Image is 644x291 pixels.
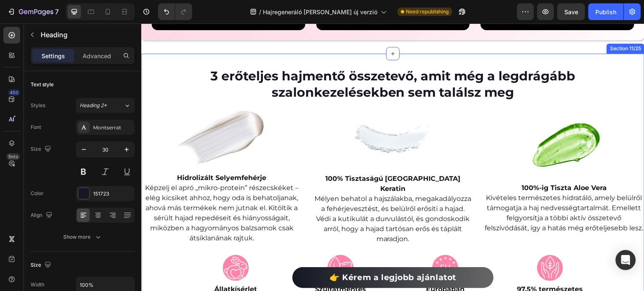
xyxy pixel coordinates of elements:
span: Need republishing [406,8,449,15]
span: Hajregeneráló [PERSON_NAME] új verzió [263,8,377,16]
button: Show more [31,229,135,245]
button: 7 [3,3,62,20]
div: 151723 [93,190,132,198]
div: Styles [31,102,45,109]
strong: 100% Tisztaságú [GEOGRAPHIC_DATA] Keratin [184,151,319,169]
div: Text style [31,81,54,88]
img: cruelty.png [396,232,422,258]
div: Section 11/25 [467,21,501,29]
button: Publish [588,3,623,20]
strong: 👉 Kérem a legjobb ajánlatot [188,249,315,259]
img: 5%20_1_.png [81,232,108,258]
img: Aloa%20_1_.png [379,85,467,153]
button: Save [557,3,585,20]
div: Show more [63,233,102,241]
p: Kivételes természetes hidratáló, amely belülről támogatja a haj nedvességtartalmát. Emellett felg... [343,170,502,210]
div: Font [31,124,41,131]
span: / [259,8,261,16]
p: Settings [42,52,65,60]
span: Heading 2* [80,102,107,109]
p: Mélyen behatol a hajszálakba, megakadályozza a fehérjevesztést, és belülről erősíti a hajad. Védi... [172,170,331,221]
img: Cream%20_1_.png [36,85,124,144]
img: Keratin%201%20_1_.png [208,85,296,144]
img: TSW%20Ingredients%20new%20images%20_1_.png [291,232,317,258]
button: Heading 2* [76,98,135,113]
div: 450 [8,89,20,96]
div: Color [31,190,44,197]
div: Size [31,260,53,271]
div: Size [31,144,53,155]
div: Beta [6,153,20,160]
span: Save [564,8,578,15]
div: Undo/Redo [158,3,192,20]
p: 7 [55,7,59,17]
div: Montserrat [93,124,132,131]
img: 7.png [186,232,213,258]
div: Width [31,281,44,288]
strong: 100%-ig Tiszta Aloe Vera [380,160,465,168]
p: Képzelj el apró „mikro-protein” részecskéket – elég kicsiket ahhoz, hogy oda is behatoljanak, aho... [1,160,160,220]
strong: Hidrolizált Selyemfehérje [36,150,125,158]
div: Open Intercom Messenger [615,250,636,270]
p: Advanced [83,52,111,60]
p: Heading [41,30,131,40]
iframe: Design area [141,23,644,291]
div: Publish [595,8,616,16]
h2: 3 erőteljes hajmentő összetevő, amit még a legdrágább szalonkezelésekben sem találsz meg [50,44,453,78]
a: 👉 Kérem a legjobb ajánlatot [151,244,352,265]
div: Align [31,210,54,221]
